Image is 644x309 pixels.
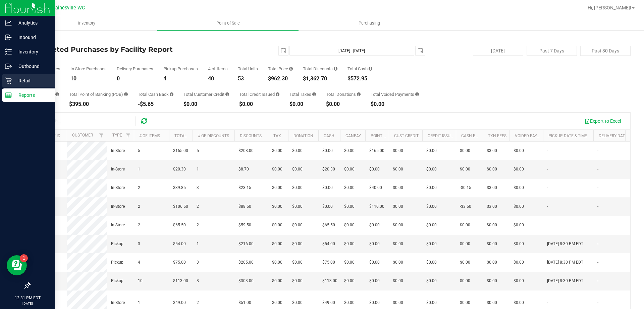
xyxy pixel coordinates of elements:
span: $0.00 [292,278,303,284]
a: Filter [96,130,107,141]
span: $165.00 [173,148,188,154]
span: $0.00 [460,222,470,228]
span: 2 [197,300,199,306]
div: Total Price [268,67,293,71]
span: Pickup [111,278,123,284]
span: $0.00 [460,166,470,172]
span: $0.00 [426,185,437,191]
span: $0.00 [487,278,497,284]
i: Sum of all voided payment transaction amounts, excluding tips and transaction fees, for all purch... [415,92,419,96]
i: Sum of the successful, non-voided CanPay payment transactions for all purchases in the date range. [55,92,59,96]
span: $0.00 [272,148,282,154]
span: $0.00 [426,203,437,210]
span: $0.00 [393,203,403,210]
button: [DATE] [473,46,523,56]
a: Pickup Date & Time [548,133,587,138]
span: - [597,148,598,154]
span: $0.00 [426,241,437,247]
a: Inventory [16,16,157,30]
h4: Completed Purchases by Facility Report [30,46,230,53]
span: 2 [138,203,140,210]
span: $51.00 [238,300,251,306]
span: $0.00 [487,241,497,247]
span: $0.00 [514,166,524,172]
span: - [547,166,548,172]
div: 4 [163,76,198,81]
span: $65.50 [173,222,186,228]
div: Total Credit Issued [239,92,279,96]
span: $165.00 [369,148,384,154]
span: $20.30 [173,166,186,172]
span: [DATE] 8:30 PM EDT [547,241,583,247]
a: Voided Payment [515,133,548,138]
div: 10 [70,76,107,81]
a: Cash [324,133,334,138]
span: $0.00 [460,278,470,284]
p: [DATE] [3,301,52,306]
span: $0.00 [514,203,524,210]
div: 53 [238,76,258,81]
span: $0.00 [426,300,437,306]
span: $0.00 [426,222,437,228]
span: $0.00 [344,278,355,284]
i: Sum of the discount values applied to the all purchases in the date range. [334,67,337,71]
div: $0.00 [326,102,361,107]
span: $0.00 [426,148,437,154]
span: 2 [138,222,140,228]
span: - [547,300,548,306]
span: $0.00 [514,300,524,306]
div: $0.00 [183,102,229,107]
p: Outbound [12,62,52,70]
span: $0.00 [272,300,282,306]
span: $0.00 [393,222,403,228]
a: Customer [72,133,93,138]
span: $0.00 [272,185,282,191]
span: - [597,222,598,228]
span: Hi, [PERSON_NAME]! [588,5,631,10]
span: $40.00 [369,185,382,191]
span: Pickup [111,259,123,266]
span: - [597,203,598,210]
a: CanPay [345,133,361,138]
span: 2 [197,222,199,228]
div: $0.00 [289,102,316,107]
button: Past 7 Days [527,46,577,56]
span: In-Store [111,166,125,172]
span: In-Store [111,300,125,306]
div: Pickup Purchases [163,67,198,71]
span: $0.00 [272,166,282,172]
div: 0 [117,76,153,81]
p: Retail [12,77,52,85]
span: 1 [197,166,199,172]
a: Point of Sale [157,16,299,30]
span: $0.00 [460,148,470,154]
span: $0.00 [426,259,437,266]
button: Past 30 Days [580,46,631,56]
span: $0.00 [487,259,497,266]
p: 12:31 PM EDT [3,295,52,301]
span: $0.00 [292,203,303,210]
span: 3 [138,241,140,247]
span: $0.00 [369,241,380,247]
span: -$0.15 [460,185,471,191]
iframe: Resource center unread badge [20,254,28,262]
span: $0.00 [292,185,303,191]
span: $0.00 [393,300,403,306]
span: $0.00 [292,166,303,172]
span: $303.00 [238,278,254,284]
span: $88.50 [238,203,251,210]
span: $0.00 [393,278,403,284]
span: $0.00 [393,148,403,154]
a: Purchasing [299,16,440,30]
a: Total [174,133,186,138]
inline-svg: Inbound [5,34,12,41]
div: Total Taxes [289,92,316,96]
span: $0.00 [272,259,282,266]
span: $0.00 [393,166,403,172]
i: Sum of the successful, non-voided payments using account credit for all purchases in the date range. [225,92,229,96]
inline-svg: Retail [5,77,12,84]
a: Cash Back [461,133,483,138]
span: $0.00 [344,241,355,247]
inline-svg: Outbound [5,63,12,70]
